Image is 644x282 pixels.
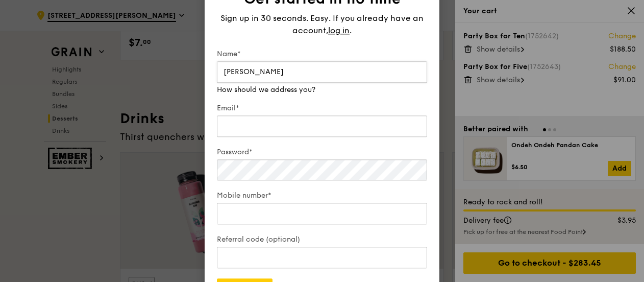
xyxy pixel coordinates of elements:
[217,235,427,245] label: Referral code (optional)
[350,26,352,35] span: .
[217,49,427,59] label: Name*
[217,147,427,157] label: Password*
[220,13,424,35] span: Sign up in 30 seconds. Easy. If you already have an account,
[328,25,350,37] span: log in
[217,103,427,113] label: Email*
[217,85,427,95] div: How should we address you?
[217,191,427,201] label: Mobile number*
